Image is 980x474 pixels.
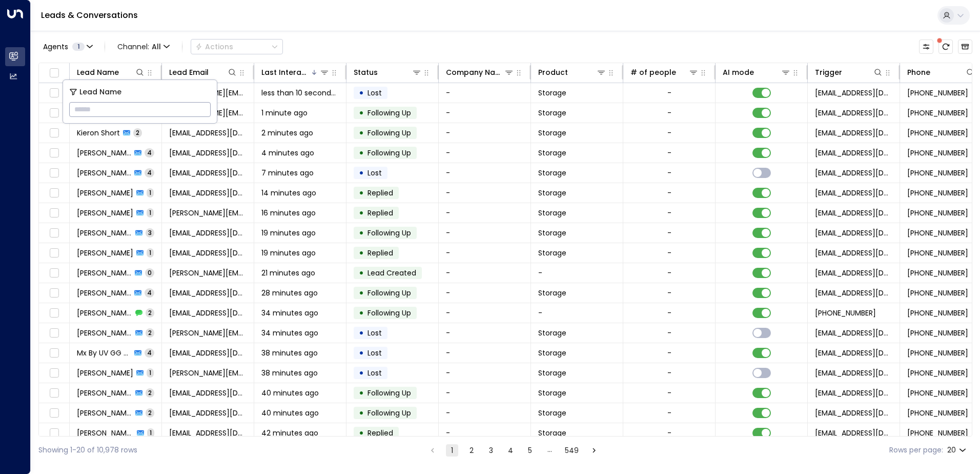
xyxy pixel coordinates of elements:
[907,408,968,418] span: +447491824324
[907,228,968,238] span: +447775729994
[367,328,382,338] span: Lost
[630,66,699,78] div: # of people
[38,39,96,54] button: Agents1
[48,387,60,400] span: Toggle select row
[169,328,247,338] span: christopher.a.leach@googlemail.com
[48,407,60,420] span: Toggle select row
[538,128,566,138] span: Storage
[77,368,133,378] span: Paul Garey
[359,144,364,162] div: •
[145,268,154,277] span: 0
[147,368,154,377] span: 1
[907,148,968,158] span: +447929000210
[538,148,566,158] span: Storage
[146,328,154,337] span: 2
[359,324,364,342] div: •
[48,267,60,280] span: Toggle select row
[815,188,892,198] span: leads@space-station.co.uk
[77,208,133,218] span: Aaron Ahmed
[359,344,364,362] div: •
[563,444,581,457] button: Go to page 549
[261,288,318,298] span: 28 minutes ago
[907,108,968,118] span: +447884247505
[367,168,382,178] span: Lost
[504,444,517,457] button: Go to page 4
[77,148,131,158] span: Emily Newbury
[359,384,364,402] div: •
[261,228,316,238] span: 19 minutes ago
[815,66,842,78] div: Trigger
[439,223,531,243] td: -
[439,283,531,303] td: -
[169,348,247,358] span: bjv@hib.com
[367,188,393,198] span: Replied
[367,268,416,278] span: Lead Created
[667,88,671,98] div: -
[907,428,968,438] span: +447899081505
[77,348,131,358] span: Mx By UV GG JB do j
[815,168,892,178] span: leads@space-station.co.uk
[439,243,531,263] td: -
[261,268,315,278] span: 21 minutes ago
[588,444,600,457] button: Go to next page
[169,268,247,278] span: aaron.ahmed.cbk333@gmail.com
[359,244,364,262] div: •
[907,348,968,358] span: +447856365213
[147,248,154,257] span: 1
[815,328,892,338] span: leads@space-station.co.uk
[667,328,671,338] div: -
[169,66,237,78] div: Lead Email
[439,363,531,383] td: -
[48,107,60,120] span: Toggle select row
[439,123,531,143] td: -
[667,248,671,258] div: -
[261,88,339,98] span: less than 10 seconds ago
[538,368,566,378] span: Storage
[907,168,968,178] span: +447813114367
[77,188,133,198] span: Chloe Edkins
[48,307,60,320] span: Toggle select row
[543,444,556,457] div: …
[191,39,283,54] div: Button group with a nested menu
[815,248,892,258] span: leads@space-station.co.uk
[439,83,531,103] td: -
[77,66,119,78] div: Lead Name
[146,388,154,397] span: 2
[815,88,892,98] span: leads@space-station.co.uk
[538,108,566,118] span: Storage
[367,428,393,438] span: Replied
[524,444,536,457] button: Go to page 5
[261,108,308,118] span: 1 minute ago
[723,66,791,78] div: AI mode
[907,66,930,78] div: Phone
[938,39,953,54] span: There are new threads available. Refresh the grid to view the latest updates.
[667,128,671,138] div: -
[367,248,393,258] span: Replied
[538,348,566,358] span: Storage
[261,66,330,78] div: Last Interacted
[169,168,247,178] span: barbscambo@gmail.com
[169,428,247,438] span: rfieldc@gmail.com
[359,364,364,382] div: •
[667,428,671,438] div: -
[723,66,754,78] div: AI mode
[145,148,154,157] span: 4
[152,43,161,51] span: All
[169,288,247,298] span: test@test.com
[446,66,514,78] div: Company Name
[77,228,132,238] span: Aisha Nadeem
[261,168,314,178] span: 7 minutes ago
[48,207,60,220] span: Toggle select row
[367,348,382,358] span: Lost
[77,128,120,138] span: Kieron Short
[146,308,154,317] span: 2
[367,388,411,398] span: Following Up
[169,388,247,398] span: ahmadnawaz1997@icloud.com
[48,347,60,360] span: Toggle select row
[815,408,892,418] span: leads@space-station.co.uk
[48,247,60,260] span: Toggle select row
[169,308,247,318] span: tiago08274@gmail.com
[815,308,876,318] span: +447803507385
[72,43,85,51] span: 1
[367,368,382,378] span: Lost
